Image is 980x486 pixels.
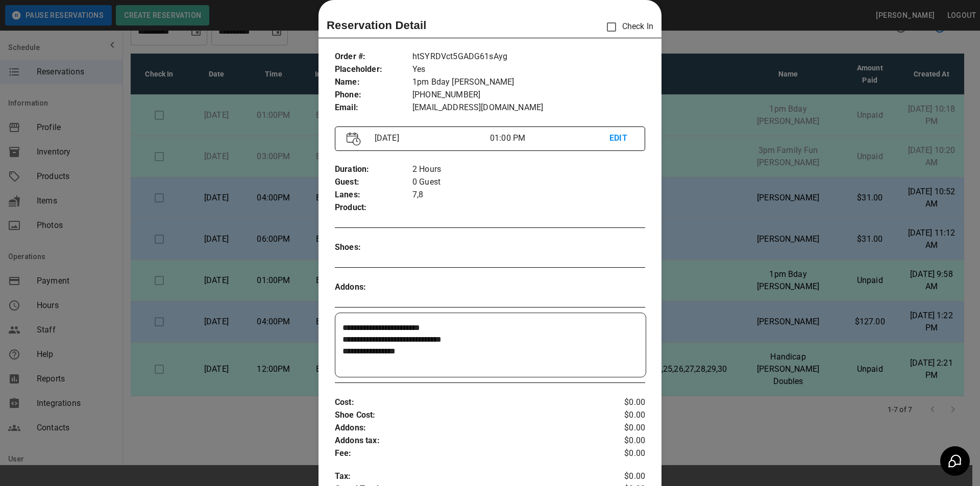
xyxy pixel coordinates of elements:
p: Guest : [335,176,412,189]
p: $0.00 [594,396,645,409]
p: Cost : [335,396,594,409]
p: Addons tax : [335,434,594,447]
p: Email : [335,101,412,114]
p: $0.00 [594,470,645,483]
p: 01:00 PM [490,132,609,144]
p: Check In [601,16,653,38]
p: Name : [335,76,412,89]
p: Duration : [335,163,412,176]
p: 7,8 [412,189,645,201]
p: Phone : [335,89,412,101]
p: [PHONE_NUMBER] [412,89,645,101]
p: Tax : [335,470,594,483]
p: Yes [412,63,645,76]
p: Reservation Detail [327,17,427,34]
p: $0.00 [594,422,645,434]
p: 1pm Bday [PERSON_NAME] [412,76,645,89]
p: Shoes : [335,241,412,254]
p: Order # : [335,50,412,63]
p: Fee : [335,447,594,460]
p: 0 Guest [412,176,645,189]
p: [DATE] [371,132,490,144]
p: EDIT [609,132,633,145]
p: Shoe Cost : [335,409,594,422]
p: Addons : [335,281,412,294]
p: $0.00 [594,409,645,422]
p: $0.00 [594,447,645,460]
p: Lanes : [335,189,412,201]
p: Placeholder : [335,63,412,76]
p: Product : [335,201,412,214]
p: 2 Hours [412,163,645,176]
img: Vector [347,132,361,146]
p: htSYRDVct5GADG61sAyg [412,50,645,63]
p: [EMAIL_ADDRESS][DOMAIN_NAME] [412,101,645,114]
p: $0.00 [594,434,645,447]
p: Addons : [335,422,594,434]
